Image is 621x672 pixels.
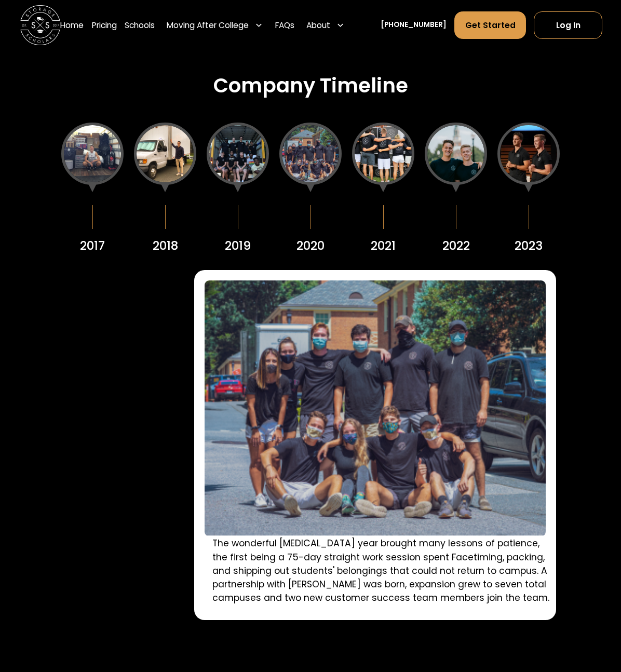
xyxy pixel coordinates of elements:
p: The wonderful [MEDICAL_DATA] year brought many lessons of patience, the first being a 75-day stra... [212,536,553,604]
a: Pricing [92,11,117,39]
img: Storage Scholars main logo [20,5,60,45]
div: 2023 [515,237,543,255]
div: 2020 [296,237,325,255]
div: Moving After College [167,19,249,31]
div: About [302,11,348,39]
a: [PHONE_NUMBER] [381,20,447,30]
div: Moving After College [163,11,267,39]
a: Schools [125,11,155,39]
div: 2018 [153,237,178,255]
a: Get Started [454,11,526,38]
div: 2017 [80,237,105,255]
h3: Company Timeline [213,74,408,98]
div: 2019 [225,237,251,255]
a: FAQs [275,11,294,39]
a: Log In [534,11,602,38]
div: 2022 [442,237,470,255]
a: Home [60,11,84,39]
div: 2021 [371,237,396,255]
div: About [306,19,330,31]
